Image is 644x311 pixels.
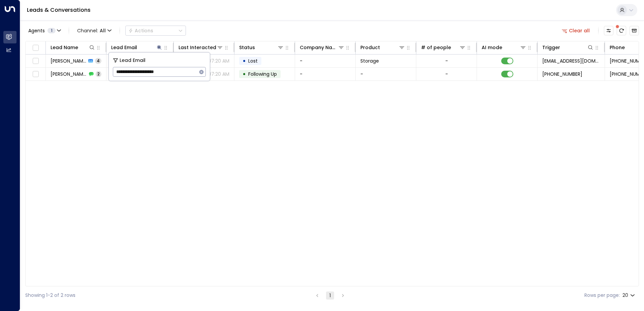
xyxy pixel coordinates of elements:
span: 4 [95,58,101,64]
div: Actions [128,28,153,34]
button: page 1 [326,291,334,300]
label: Rows per page: [584,292,620,299]
span: There are new threads available. Refresh the grid to view the latest updates. [617,26,626,35]
span: Channel: [74,26,114,35]
button: Archived Leads [630,26,639,35]
div: AI mode [482,43,502,51]
div: Company Name [300,43,345,51]
span: Becca Wood [51,71,87,77]
div: Lead Name [51,43,78,51]
div: AI mode [482,43,526,51]
p: 07:20 AM [208,58,229,64]
div: Trigger [542,43,594,51]
td: - [356,68,416,80]
p: 07:20 AM [208,71,229,77]
span: Following Up [248,71,277,77]
span: Storage [360,58,379,64]
div: Status [239,43,255,51]
div: Status [239,43,284,51]
button: Customize [604,26,613,35]
div: # of people [421,43,451,51]
div: - [445,71,448,77]
div: - [445,58,448,64]
span: Toggle select row [31,57,40,65]
span: 2 [96,71,101,77]
button: Agents1 [25,26,63,35]
span: Becca Wood [51,58,86,64]
span: 1 [47,28,56,33]
div: • [243,68,246,80]
span: Lost [248,58,258,64]
div: Lead Email [111,43,137,51]
div: Phone [610,43,625,51]
div: 20 [622,290,636,300]
div: Company Name [300,43,338,51]
div: Button group with a nested menu [125,26,186,36]
span: Toggle select row [31,70,40,78]
div: Trigger [542,43,560,51]
div: • [243,55,246,67]
td: - [295,68,356,80]
span: Lead Email [120,57,146,64]
span: +447741688586 [542,71,582,77]
div: Last Interacted [179,43,223,51]
div: # of people [421,43,466,51]
nav: pagination navigation [313,291,347,300]
span: Agents [28,28,45,33]
button: Actions [125,26,186,36]
span: Toggle select all [31,44,40,52]
div: Product [360,43,405,51]
a: Leads & Conversations [27,6,91,14]
div: Last Interacted [179,43,216,51]
button: Clear all [559,26,593,35]
div: Showing 1-2 of 2 rows [25,292,75,299]
td: - [295,55,356,67]
div: Lead Email [111,43,163,51]
button: Channel:All [74,26,114,35]
div: Product [360,43,380,51]
div: Lead Name [51,43,95,51]
span: All [100,28,106,33]
span: leads@space-station.co.uk [542,58,600,64]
